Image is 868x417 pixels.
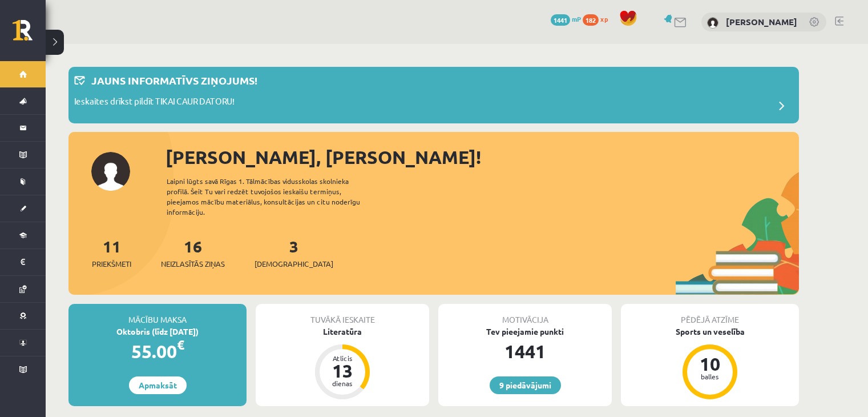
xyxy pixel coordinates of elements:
a: 182 xp [583,14,613,23]
a: [PERSON_NAME] [726,16,797,27]
a: 16Neizlasītās ziņas [161,236,225,270]
div: [PERSON_NAME], [PERSON_NAME]! [165,143,799,171]
div: Oktobris (līdz [DATE]) [68,326,247,338]
p: Ieskaites drīkst pildīt TIKAI CAUR DATORU! [74,95,235,111]
p: Jauns informatīvs ziņojums! [91,73,257,88]
span: [DEMOGRAPHIC_DATA] [255,258,333,270]
span: Neizlasītās ziņas [161,258,225,270]
div: Laipni lūgts savā Rīgas 1. Tālmācības vidusskolas skolnieka profilā. Šeit Tu vari redzēt tuvojošo... [167,176,380,217]
a: 3[DEMOGRAPHIC_DATA] [255,236,333,270]
div: 1441 [438,338,612,365]
a: Rīgas 1. Tālmācības vidusskola [13,20,46,49]
div: 10 [693,355,727,373]
span: 182 [583,14,599,26]
div: Sports un veselība [621,326,799,338]
div: Literatūra [256,326,429,338]
span: xp [600,14,608,23]
div: Motivācija [438,304,612,326]
a: 11Priekšmeti [92,236,131,270]
div: Tuvākā ieskaite [256,304,429,326]
div: Pēdējā atzīme [621,304,799,326]
a: Sports un veselība 10 balles [621,326,799,401]
span: mP [572,14,581,23]
a: Jauns informatīvs ziņojums! Ieskaites drīkst pildīt TIKAI CAUR DATORU! [74,73,793,118]
img: Rodrigo Leiboms [707,17,718,29]
a: Apmaksāt [129,376,187,394]
span: € [177,336,184,353]
div: dienas [325,380,360,387]
span: Priekšmeti [92,258,131,270]
span: 1441 [551,14,570,26]
a: 1441 mP [551,14,581,23]
div: 55.00 [68,338,247,365]
div: 13 [325,362,360,380]
div: balles [693,373,727,380]
a: 9 piedāvājumi [490,376,561,394]
div: Mācību maksa [68,304,247,326]
div: Atlicis [325,355,360,362]
a: Literatūra Atlicis 13 dienas [256,326,429,401]
div: Tev pieejamie punkti [438,326,612,338]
